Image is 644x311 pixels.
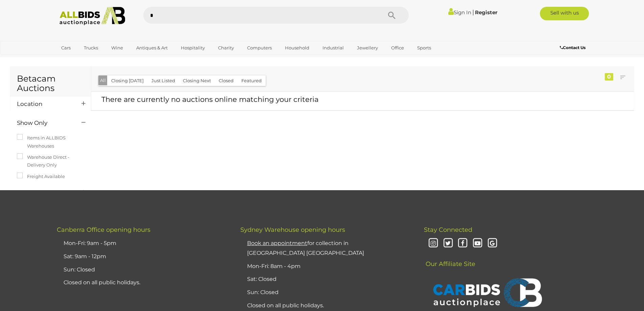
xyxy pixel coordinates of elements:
a: Wine [107,42,127,53]
a: Hospitality [176,42,209,53]
i: Google [486,238,498,249]
a: Trucks [79,42,102,53]
b: Contact Us [560,45,586,50]
a: Computers [243,42,276,53]
a: Industrial [318,42,348,53]
div: 0 [605,73,613,81]
h1: Betacam Auctions [17,74,84,93]
a: Contact Us [560,44,587,51]
li: Mon-Fri: 9am - 5pm [62,237,223,250]
h4: Location [17,101,71,107]
li: Sun: Closed [245,286,407,299]
img: Allbids.com.au [56,7,129,25]
h4: Category [17,190,71,196]
a: Antiques & Art [132,42,172,53]
button: Closing Next [179,75,215,86]
a: Cars [57,42,75,53]
span: | [472,8,474,16]
button: All [98,75,108,85]
i: Instagram [427,238,439,249]
label: Freight Available [17,173,65,180]
span: Our Affiliate Site [424,250,475,268]
a: Sports [413,42,435,53]
a: Office [387,42,408,53]
button: Closing [DATE] [107,75,148,86]
li: Closed on all public holidays. [62,276,223,289]
label: Items in ALLBIDS Warehouses [17,134,84,150]
a: Book an appointmentfor collection in [GEOGRAPHIC_DATA] [GEOGRAPHIC_DATA] [247,240,364,256]
a: Sign In [448,9,471,16]
button: Search [375,7,409,24]
button: Just Listed [147,75,179,86]
a: [GEOGRAPHIC_DATA] [57,53,114,65]
span: Sydney Warehouse opening hours [240,226,345,234]
h4: Show Only [17,120,71,126]
li: Mon-Fri: 8am - 4pm [245,260,407,273]
a: Sell with us [540,7,589,20]
a: Charity [214,42,238,53]
u: Book an appointment [247,240,307,246]
li: Sun: Closed [62,263,223,276]
li: Sat: 9am - 12pm [62,250,223,263]
a: Household [281,42,314,53]
span: There are currently no auctions online matching your criteria [101,95,318,104]
span: Stay Connected [424,226,472,234]
button: Closed [215,75,238,86]
label: Warehouse Direct - Delivery Only [17,153,84,169]
a: Jewellery [353,42,382,53]
a: Register [475,9,497,16]
i: Twitter [442,238,454,249]
li: Sat: Closed [245,273,407,286]
span: Canberra Office opening hours [57,226,150,234]
button: Featured [237,75,266,86]
i: Youtube [472,238,483,249]
i: Facebook [457,238,469,249]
